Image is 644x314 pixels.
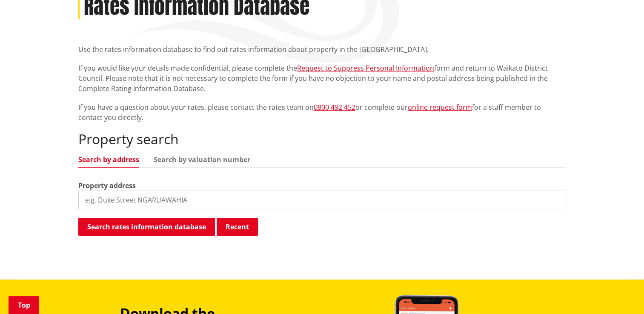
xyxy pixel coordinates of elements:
a: Search by valuation number [154,156,250,163]
p: If you have a question about your rates, please contact the rates team on or complete our for a s... [78,102,566,123]
label: Property address [78,180,136,191]
button: Recent [217,218,258,236]
a: online request form [408,103,472,112]
button: Search rates information database [78,218,215,236]
iframe: Messenger Launcher [605,278,635,309]
p: If you would like your details made confidential, please complete the form and return to Waikato ... [78,63,566,94]
p: Use the rates information database to find out rates information about property in the [GEOGRAPHI... [78,44,566,54]
a: 0800 492 452 [314,103,355,112]
a: Search by address [78,156,139,163]
a: Top [9,296,39,314]
input: e.g. Duke Street NGARUAWAHIA [78,191,566,209]
h2: Property search [78,131,566,147]
a: Request to Suppress Personal Information [297,63,434,73]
